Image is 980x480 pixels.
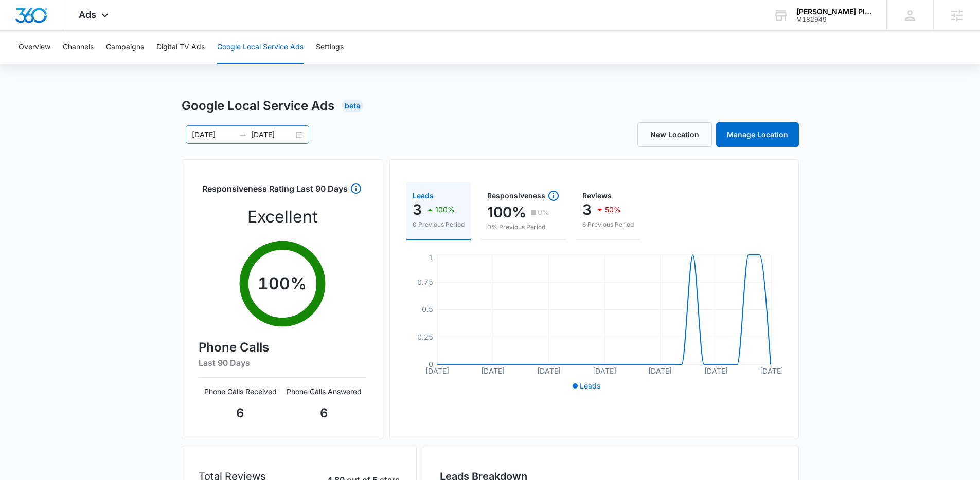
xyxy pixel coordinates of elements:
[199,338,366,357] h4: Phone Calls
[582,192,634,199] div: Reviews
[796,16,871,23] div: account id
[106,31,144,64] button: Campaigns
[796,8,871,16] div: account name
[79,9,96,20] span: Ads
[192,129,235,140] input: Start date
[429,360,433,368] tspan: 0
[487,204,526,220] p: 100%
[199,357,366,369] h6: Last 90 Days
[247,205,317,229] p: Excellent
[648,366,672,375] tspan: [DATE]
[413,192,465,199] div: Leads
[487,190,560,202] div: Responsiveness
[760,366,783,375] tspan: [DATE]
[580,381,600,390] span: Leads
[282,404,366,422] p: 6
[413,220,465,229] p: 0 Previous Period
[217,31,304,64] button: Google Local Service Ads
[417,278,433,286] tspan: 0.75
[582,201,592,218] p: 3
[593,366,616,375] tspan: [DATE]
[481,366,505,375] tspan: [DATE]
[422,305,433,313] tspan: 0.5
[258,271,307,296] p: 100 %
[63,31,94,64] button: Channels
[413,201,422,218] p: 3
[605,206,621,213] p: 50%
[202,182,348,200] h3: Responsiveness Rating Last 90 Days
[716,122,799,147] a: Manage Location
[417,333,433,341] tspan: 0.25
[316,31,344,64] button: Settings
[429,253,433,262] tspan: 1
[538,209,549,216] p: 0%
[199,404,282,422] p: 6
[251,129,294,140] input: End date
[704,366,727,375] tspan: [DATE]
[435,206,455,213] p: 100%
[239,131,247,139] span: swap-right
[342,100,363,112] div: Beta
[182,97,334,115] h1: Google Local Service Ads
[19,31,50,64] button: Overview
[582,220,634,229] p: 6 Previous Period
[425,366,449,375] tspan: [DATE]
[537,366,560,375] tspan: [DATE]
[487,223,560,232] p: 0% Previous Period
[282,386,366,397] p: Phone Calls Answered
[156,31,205,64] button: Digital TV Ads
[199,386,282,397] p: Phone Calls Received
[239,131,247,139] span: to
[637,122,712,147] a: New Location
